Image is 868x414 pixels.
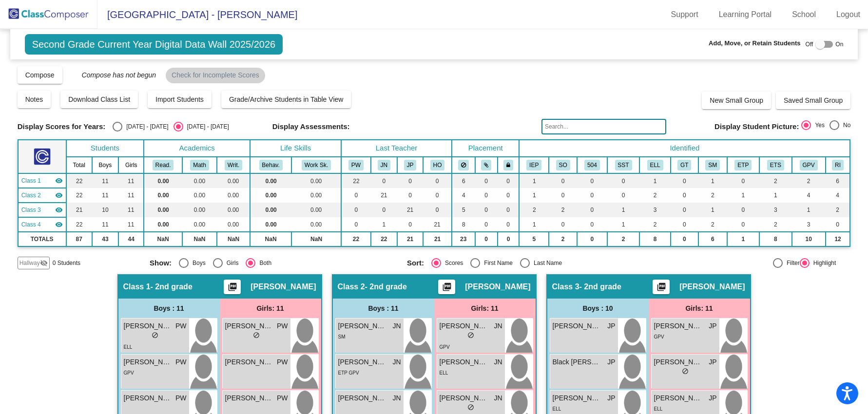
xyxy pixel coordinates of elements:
th: Jodi Newman [371,157,397,173]
span: Compose has not begun [72,71,156,79]
td: Pam Watts - 2nd grade [18,173,66,188]
th: Boys [92,157,119,173]
button: Download Class List [60,91,138,108]
td: 10 [792,232,826,246]
td: 0 [498,232,520,246]
span: JN [392,321,401,331]
td: 0 [341,217,371,232]
td: 0 [475,203,498,217]
th: Girls [118,157,144,173]
span: PW [175,357,187,367]
span: do_not_disturb_alt [253,332,260,339]
a: Learning Portal [711,7,780,22]
mat-icon: visibility_off [40,259,48,267]
td: 0.00 [182,217,217,232]
td: 1 [371,217,397,232]
td: 0.00 [217,188,250,203]
td: 6 [826,173,850,188]
span: [PERSON_NAME] [440,321,488,331]
span: do_not_disturb_alt [682,368,689,375]
td: 22 [66,173,92,188]
td: 2 [759,217,791,232]
span: Class 2 [21,191,41,200]
span: PW [175,321,187,331]
span: PW [277,393,288,403]
span: [PERSON_NAME] [225,393,274,403]
span: Class 4 [21,220,41,229]
span: Class 1 [21,176,41,185]
td: 1 [727,232,759,246]
td: 6 [452,173,475,188]
td: 8 [759,232,791,246]
span: PW [277,357,288,367]
td: 0 [607,188,639,203]
td: 2 [698,217,727,232]
td: 0 [549,188,577,203]
th: Speech Only [549,157,577,173]
button: 504 [584,160,600,170]
a: Logout [829,7,868,22]
button: Grade/Archive Students in Table View [221,91,351,108]
td: 22 [371,232,397,246]
span: [PERSON_NAME] [338,321,387,331]
td: 21 [397,232,423,246]
span: [PERSON_NAME] [225,321,274,331]
td: 0 [475,217,498,232]
td: 0 [423,173,452,188]
span: 0 Students [53,259,80,267]
th: Keep with teacher [498,157,520,173]
span: [PERSON_NAME] [440,357,488,367]
td: 21 [66,203,92,217]
th: Students [66,140,144,157]
div: Girls: 11 [220,299,321,318]
span: JN [392,357,401,367]
span: Compose [25,71,55,79]
th: Staff Member [698,157,727,173]
td: NaN [182,232,217,246]
th: Keep away students [452,157,475,173]
span: [PERSON_NAME] [654,321,703,331]
span: - 2nd grade [579,282,621,292]
th: Heidi Oxley [423,157,452,173]
span: [PERSON_NAME] [338,357,387,367]
td: 0.00 [250,173,291,188]
th: Reading Intervention [826,157,850,173]
span: [PERSON_NAME] [679,282,745,292]
span: Saved Small Group [784,96,843,104]
span: Display Student Picture: [714,122,799,131]
span: SM [338,334,346,339]
td: 0 [371,203,397,217]
button: Math [190,160,209,170]
span: GPV [440,344,450,350]
th: Total [66,157,92,173]
td: 0.00 [182,188,217,203]
td: 0 [397,188,423,203]
mat-radio-group: Select an option [801,120,850,133]
mat-radio-group: Select an option [150,258,400,268]
th: Extra Time (Student) [759,157,791,173]
button: New Small Group [702,92,771,109]
span: JP [709,357,716,367]
td: 0 [498,188,520,203]
span: Hallway [19,259,40,267]
td: 2 [639,217,671,232]
td: 1 [519,217,549,232]
td: 11 [92,217,119,232]
td: 2 [519,203,549,217]
td: 0.00 [217,203,250,217]
button: Print Students Details [224,280,241,294]
td: 3 [759,203,791,217]
td: 0 [577,173,607,188]
td: 12 [826,232,850,246]
td: 11 [92,188,119,203]
span: PW [175,393,187,403]
span: Display Assessments: [272,122,350,131]
div: No [839,121,850,130]
button: PW [348,160,364,170]
td: 0 [607,173,639,188]
button: Notes [18,91,51,108]
span: [PERSON_NAME] [225,357,274,367]
th: Academics [144,140,250,157]
td: 11 [92,173,119,188]
td: 6 [698,232,727,246]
